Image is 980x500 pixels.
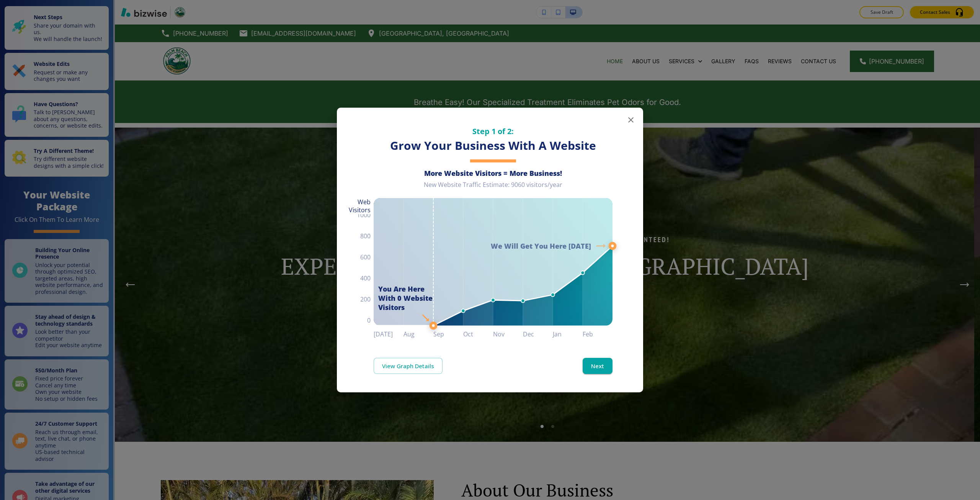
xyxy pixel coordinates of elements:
h6: Sep [433,329,463,339]
h6: More Website Visitors = More Business! [374,169,612,178]
h6: Nov [493,329,523,339]
button: Next [583,358,612,374]
h6: [DATE] [374,329,403,339]
h6: Dec [523,329,553,339]
h5: Step 1 of 2: [374,126,612,136]
h6: Aug [403,329,433,339]
h6: Jan [553,329,583,339]
div: New Website Traffic Estimate: 9060 visitors/year [374,181,612,195]
h6: Feb [583,329,612,339]
a: View Graph Details [374,358,443,374]
h6: Oct [463,329,493,339]
h3: Grow Your Business With A Website [374,138,612,154]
